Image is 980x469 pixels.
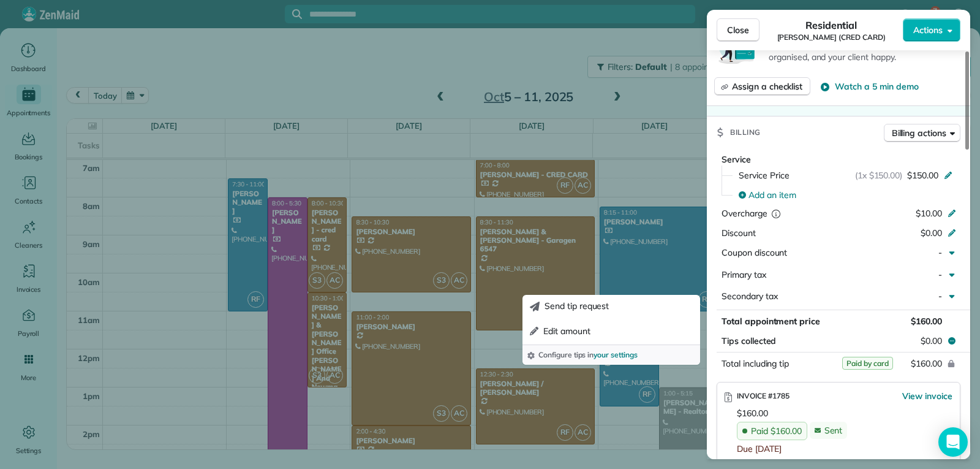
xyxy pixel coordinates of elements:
span: $160.00 [911,358,942,369]
span: Configure tips in [538,350,638,360]
span: Total including tip [722,358,789,369]
span: Secondary tax [722,291,778,302]
span: INVOICE #1785 [737,391,790,400]
span: Paid by card [842,357,893,370]
span: (1x $150.00) [855,169,903,181]
button: Send tip request [525,295,698,318]
span: - [938,291,942,302]
span: Edit amount [543,325,590,337]
span: $160.00 [911,316,942,327]
span: Service Price [739,169,790,181]
span: Close [727,24,749,36]
span: $150.00 [907,169,938,181]
button: Add an item [731,185,960,205]
span: - [938,247,942,258]
span: $160.00 [737,408,768,419]
span: Send tip request [545,300,609,311]
span: $10.00 [916,208,942,219]
span: Discount [722,227,756,238]
button: Tips collected$0.00 [717,332,960,349]
button: Close [717,18,759,42]
p: Paid $160.00 [751,425,802,437]
span: Add an item [748,189,796,201]
button: Watch a 5 min demo [820,80,918,93]
button: $160.00 [837,355,952,372]
a: your settings [594,350,638,359]
button: Assign a checklist [714,77,810,96]
button: View invoice [902,390,952,402]
span: Residential [805,18,858,32]
span: Assign a checklist [732,80,802,93]
span: Total appointment price [722,316,820,327]
button: Service Price(1x $150.00)$150.00 [731,166,960,185]
div: Open Intercom Messenger [938,427,968,457]
span: Coupon discount [722,247,787,258]
span: $0.00 [921,227,942,238]
span: Sent [824,425,843,436]
span: Due [DATE] [737,443,782,454]
span: - [938,269,942,280]
span: Primary tax [722,269,766,280]
span: Billing actions [892,127,946,139]
span: Actions [913,24,943,36]
span: Watch a 5 min demo [835,80,918,93]
div: Overcharge [722,207,827,219]
span: Service [722,154,751,165]
span: Billing [730,126,761,139]
span: $0.00 [921,335,942,347]
span: [PERSON_NAME] (CRED CARD) [777,32,886,42]
span: Tips collected [722,335,776,347]
button: Edit amount [525,320,698,342]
